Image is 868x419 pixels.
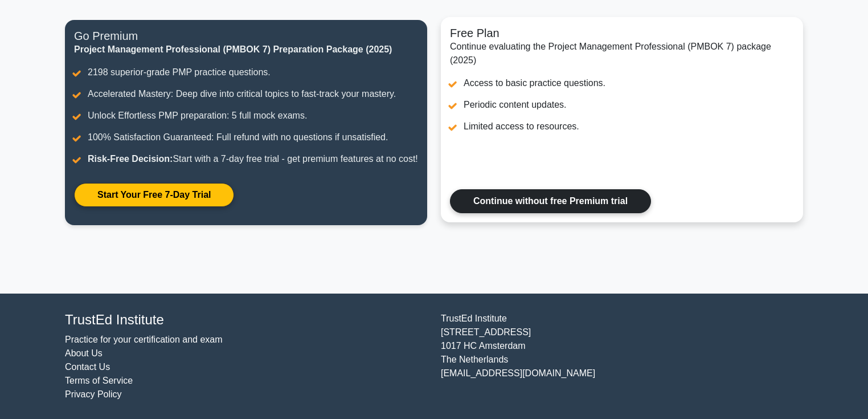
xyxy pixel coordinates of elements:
div: TrustEd Institute [STREET_ADDRESS] 1017 HC Amsterdam The Netherlands [EMAIL_ADDRESS][DOMAIN_NAME] [434,312,810,401]
a: Contact Us [65,362,110,372]
a: Continue without free Premium trial [450,189,651,213]
a: Terms of Service [65,376,133,385]
a: Practice for your certification and exam [65,335,223,344]
a: About Us [65,348,103,358]
h4: TrustEd Institute [65,312,427,328]
a: Start Your Free 7-Day Trial [74,183,234,207]
a: Privacy Policy [65,389,122,399]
